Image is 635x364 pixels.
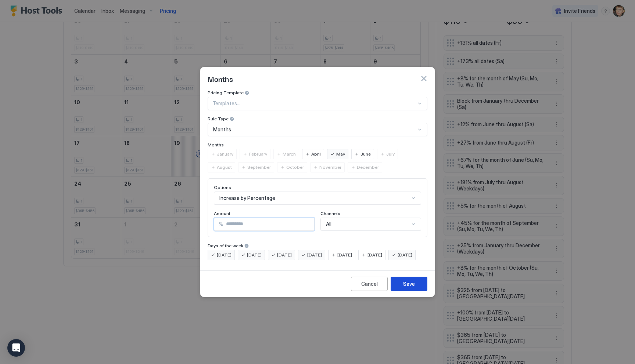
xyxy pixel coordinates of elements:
span: December [357,164,379,171]
button: Cancel [351,277,388,291]
span: June [360,151,371,157]
span: Months [208,142,224,148]
input: Input Field [223,218,314,230]
span: Months [213,126,231,133]
span: Amount [214,211,230,216]
span: August [217,164,232,171]
button: Save [391,277,427,291]
span: [DATE] [217,252,232,258]
span: Months [208,73,233,84]
span: [DATE] [398,252,412,258]
span: March [283,151,296,157]
span: September [247,164,271,171]
span: April [311,151,321,157]
span: February [249,151,267,157]
span: October [286,164,304,171]
div: Cancel [361,280,378,288]
span: [DATE] [307,252,322,258]
span: January [217,151,233,157]
span: [DATE] [277,252,292,258]
div: Save [403,280,415,288]
span: Increase by Percentage [219,195,275,201]
div: Open Intercom Messenger [7,339,25,357]
span: [DATE] [337,252,352,258]
span: [DATE] [367,252,382,258]
span: All [326,221,331,227]
span: % [219,221,223,227]
span: Days of the week [208,243,243,248]
span: Rule Type [208,116,229,121]
span: May [336,151,345,157]
span: November [319,164,341,171]
span: [DATE] [247,252,262,258]
span: Options [214,185,231,190]
span: July [386,151,395,157]
span: Pricing Template [208,90,244,95]
span: Channels [320,211,340,216]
